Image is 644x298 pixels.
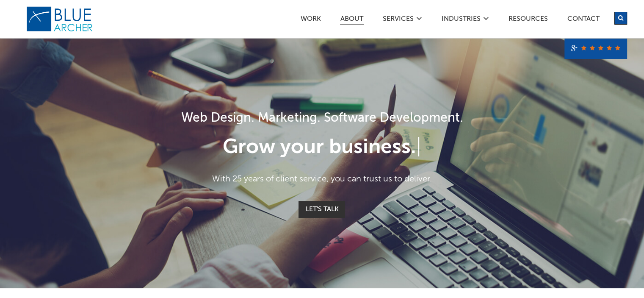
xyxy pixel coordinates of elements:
a: Contact [567,16,600,25]
a: Resources [508,16,548,25]
span: Grow your business. [223,137,416,158]
span: | [416,137,421,158]
a: ABOUT [340,16,364,25]
a: Industries [441,16,481,25]
a: SERVICES [382,16,414,25]
img: Blue Archer Logo [26,6,94,32]
a: Work [300,16,321,25]
a: Let's Talk [299,201,345,218]
h1: Web Design. Marketing. Software Development. [77,109,568,128]
p: With 25 years of client service, you can trust us to deliver. [77,173,568,186]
